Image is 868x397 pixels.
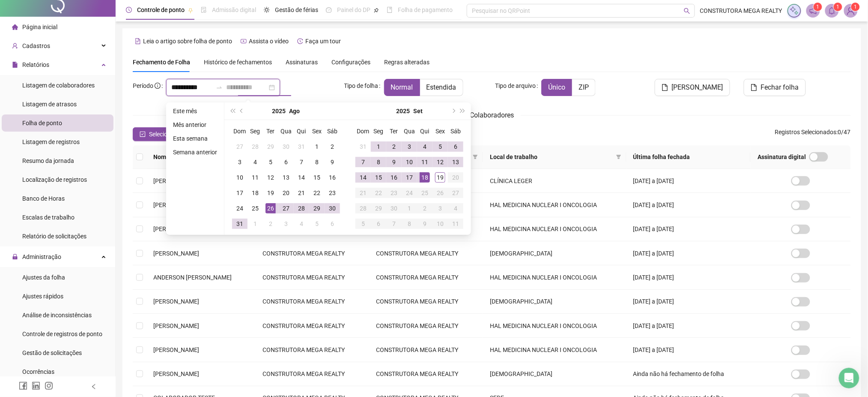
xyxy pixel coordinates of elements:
[327,203,337,214] div: 30
[309,139,325,154] td: 2025-08-01
[433,170,448,185] td: 2025-09-19
[471,150,480,163] span: filter
[263,185,278,201] td: 2025-08-19
[22,82,95,89] span: Listagem de colaboradores
[232,154,248,170] td: 2025-08-03
[433,185,448,201] td: 2025-09-26
[700,6,782,15] span: CONSTRUTORA MEGA REALTY
[435,172,445,183] div: 19
[327,172,337,183] div: 16
[374,8,379,13] span: pushpin
[309,154,325,170] td: 2025-08-08
[296,141,307,152] div: 31
[30,134,42,143] div: Ana
[248,139,263,154] td: 2025-07-28
[371,154,386,170] td: 2025-09-08
[495,81,536,90] span: Tipo de arquivo
[294,216,309,232] td: 2025-09-04
[417,154,433,170] td: 2025-09-11
[22,214,75,221] span: Escalas de trabalho
[49,165,79,174] div: • Há 5sem
[22,368,54,375] span: Ocorrências
[294,123,309,139] th: Qui
[358,203,368,214] div: 28
[326,7,332,13] span: dashboard
[30,70,42,79] div: Ana
[294,170,309,185] td: 2025-08-14
[420,203,430,214] div: 2
[10,157,27,174] img: Profile image for Lauro
[263,154,278,170] td: 2025-08-05
[305,38,341,45] span: Faça um tour
[133,59,190,66] span: Fechamento de Folha
[30,62,287,69] span: Que bom que consegui ajudar! Se precisar de mais alguma coisa, estou à disposição.
[854,4,857,10] span: 1
[133,127,200,141] button: Selecionar todos
[834,3,842,11] sup: 1
[404,203,415,214] div: 1
[12,254,18,260] span: lock
[327,157,337,167] div: 9
[22,274,65,281] span: Ajustes da folha
[355,123,371,139] th: Dom
[404,141,415,152] div: 3
[153,152,242,162] span: Nome do colaborador
[483,169,626,193] td: CLÍNICA LEGER
[450,141,461,152] div: 6
[337,6,370,13] span: Painel do DP
[355,154,371,170] td: 2025-09-07
[312,172,322,183] div: 15
[355,216,371,232] td: 2025-10-05
[386,154,402,170] td: 2025-09-09
[420,172,430,183] div: 18
[309,201,325,216] td: 2025-08-29
[751,84,758,91] span: file
[250,188,260,198] div: 18
[386,185,402,201] td: 2025-09-23
[672,82,723,93] span: [PERSON_NAME]
[22,61,49,68] span: Relatórios
[371,185,386,201] td: 2025-09-22
[22,253,61,260] span: Administração
[391,83,413,91] span: Normal
[490,152,612,162] span: Local de trabalho
[427,83,456,91] span: Estendida
[232,201,248,216] td: 2025-08-24
[325,123,340,139] th: Sáb
[373,172,384,183] div: 15
[248,185,263,201] td: 2025-08-18
[264,7,270,13] span: sun
[232,216,248,232] td: 2025-08-31
[325,216,340,232] td: 2025-09-06
[86,268,128,302] button: Ajuda
[235,141,245,152] div: 27
[355,185,371,201] td: 2025-09-21
[309,123,325,139] th: Sex
[417,139,433,154] td: 2025-09-04
[828,7,836,15] span: bell
[296,188,307,198] div: 21
[278,170,294,185] td: 2025-08-13
[389,203,399,214] div: 30
[22,120,62,126] span: Folha de ponto
[417,123,433,139] th: Qui
[272,102,286,120] button: year panel
[12,62,18,68] span: file
[420,141,430,152] div: 4
[232,170,248,185] td: 2025-08-10
[22,195,65,202] span: Banco de Horas
[448,139,463,154] td: 2025-09-06
[170,133,221,144] li: Esta semana
[404,157,415,167] div: 10
[355,170,371,185] td: 2025-09-14
[281,157,291,167] div: 6
[22,312,92,319] span: Análise de inconsistências
[296,203,307,214] div: 28
[837,4,840,10] span: 1
[232,123,248,139] th: Dom
[22,157,74,164] span: Resumo da jornada
[278,154,294,170] td: 2025-08-06
[312,141,322,152] div: 1
[249,38,289,45] span: Assista o vídeo
[371,139,386,154] td: 2025-09-01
